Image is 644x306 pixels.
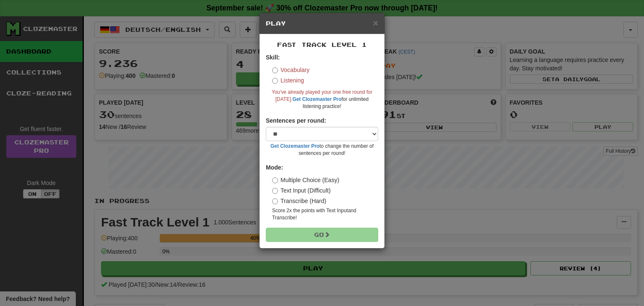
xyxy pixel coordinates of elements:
[270,143,319,149] a: Get Clozemaster Pro
[272,78,278,84] input: Listening
[272,198,278,204] input: Transcribe (Hard)
[272,188,278,194] input: Text Input (Difficult)
[266,164,283,171] strong: Mode:
[293,96,342,102] a: Get Clozemaster Pro
[266,19,378,28] h5: Play
[277,41,367,48] span: Fast Track Level 1
[266,89,378,110] small: for unlimited listening practice!
[266,143,378,157] small: to change the number of sentences per round!
[272,76,304,85] label: Listening
[272,66,309,74] label: Vocabulary
[266,54,280,61] strong: Skill:
[272,197,326,205] label: Transcribe (Hard)
[373,18,378,27] button: Close
[272,177,278,183] input: Multiple Choice (Easy)
[272,67,278,73] input: Vocabulary
[373,18,378,28] span: ×
[266,228,378,242] button: Go
[272,89,372,102] span: You've already played your one free round for [DATE].
[272,176,339,184] label: Multiple Choice (Easy)
[266,116,326,125] label: Sentences per round:
[272,207,378,221] small: Score 2x the points with Text Input and Transcribe !
[272,186,331,195] label: Text Input (Difficult)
